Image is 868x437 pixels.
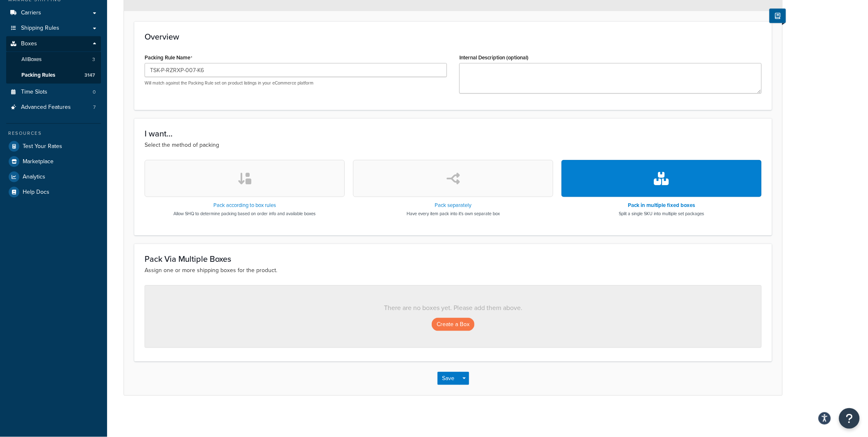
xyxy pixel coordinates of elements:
[145,54,192,61] label: Packing Rule Name
[6,5,101,21] a: Carriers
[6,36,101,83] li: Boxes
[21,89,47,96] span: Time Slots
[6,21,101,36] a: Shipping Rules
[161,302,745,314] p: There are no boxes yet. Please add them above.
[6,154,101,169] a: Marketplace
[432,318,475,331] button: Create a Box
[84,72,95,79] span: 3147
[21,72,55,79] span: Packing Rules
[619,202,704,208] h3: Pack in multiple fixed boxes
[839,408,860,429] button: Open Resource Center
[6,169,101,184] a: Analytics
[459,54,529,61] label: Internal Description (optional)
[21,9,41,16] span: Carriers
[438,372,460,385] button: Save
[23,189,49,196] span: Help Docs
[93,104,96,111] span: 7
[174,202,316,208] h3: Pack according to box rules
[6,100,101,115] li: Advanced Features
[6,130,101,137] div: Resources
[21,25,59,32] span: Shipping Rules
[6,139,101,154] a: Test Your Rates
[619,210,704,217] p: Split a single SKU into multiple set packages
[145,80,447,86] p: Will match against the Packing Rule set on product listings in your eCommerce platform
[6,52,101,67] a: AllBoxes3
[6,100,101,115] a: Advanced Features7
[92,56,95,63] span: 3
[21,104,71,111] span: Advanced Features
[6,85,101,100] li: Time Slots
[23,158,54,165] span: Marketplace
[6,68,101,83] a: Packing Rules3147
[6,68,101,83] li: Packing Rules
[23,174,45,181] span: Analytics
[145,266,762,275] p: Assign one or more shipping boxes for the product.
[21,40,37,47] span: Boxes
[770,9,786,23] button: Show Help Docs
[145,32,762,41] h3: Overview
[407,202,500,208] h3: Pack separately
[145,129,762,138] h3: I want...
[23,143,62,150] span: Test Your Rates
[21,56,42,63] span: All Boxes
[93,89,96,96] span: 0
[6,36,101,52] a: Boxes
[407,210,500,217] p: Have every item pack into it's own separate box
[145,141,762,150] p: Select the method of packing
[145,254,762,263] h3: Pack Via Multiple Boxes
[6,85,101,100] a: Time Slots0
[6,185,101,200] a: Help Docs
[174,210,316,217] p: Allow SHQ to determine packing based on order info and available boxes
